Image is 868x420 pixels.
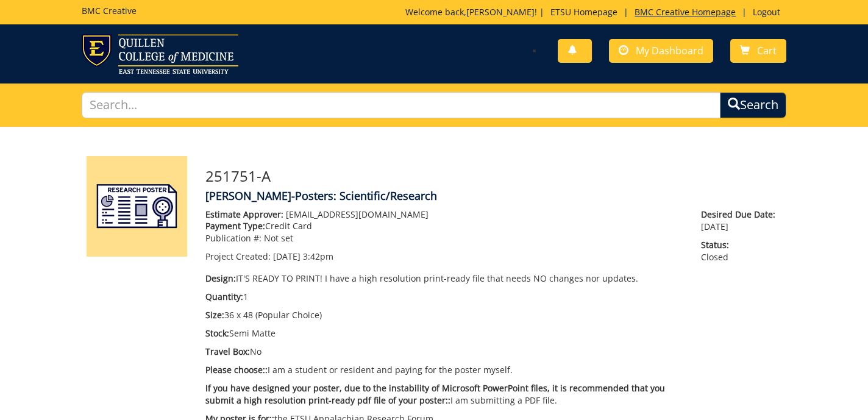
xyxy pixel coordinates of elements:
[264,232,293,244] span: Not set
[205,291,243,302] span: Quantity:
[273,251,333,262] span: [DATE] 3:42pm
[701,208,781,221] span: Desired Due Date:
[205,190,781,202] h4: [PERSON_NAME]-Posters: Scientific/Research
[466,6,535,18] a: [PERSON_NAME]
[205,168,781,184] h3: 251751-A
[205,382,683,407] p: I am submitting a PDF file.
[205,327,683,340] p: Semi Matte
[82,6,137,15] h5: BMC Creative
[205,208,683,221] p: [EMAIL_ADDRESS][DOMAIN_NAME]
[747,6,786,18] a: Logout
[701,208,781,233] p: [DATE]
[205,272,236,284] span: Design:
[82,92,721,118] input: Search...
[609,39,713,63] a: My Dashboard
[205,291,683,303] p: 1
[205,309,683,321] p: 36 x 48 (Popular Choice)
[87,156,187,257] img: Product featured image
[205,232,261,244] span: Publication #:
[636,44,703,57] span: My Dashboard
[205,309,224,321] span: Size:
[405,6,786,18] p: Welcome back, ! | | |
[205,251,271,262] span: Project Created:
[544,6,624,18] a: ETSU Homepage
[82,34,238,74] img: ETSU logo
[757,44,777,57] span: Cart
[205,208,283,220] span: Estimate Approver:
[730,39,786,63] a: Cart
[701,239,781,251] span: Status:
[205,346,250,357] span: Travel Box:
[628,6,742,18] a: BMC Creative Homepage
[701,239,781,263] p: Closed
[205,220,683,232] p: Credit Card
[205,220,265,232] span: Payment Type:
[205,346,683,358] p: No
[205,327,229,339] span: Stock:
[205,364,683,376] p: I am a student or resident and paying for the poster myself.
[205,272,683,285] p: IT'S READY TO PRINT! I have a high resolution print-ready file that needs NO changes nor updates.
[720,92,786,118] button: Search
[205,382,665,406] span: If you have designed your poster, due to the instability of Microsoft PowerPoint files, it is rec...
[205,364,268,376] span: Please choose::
